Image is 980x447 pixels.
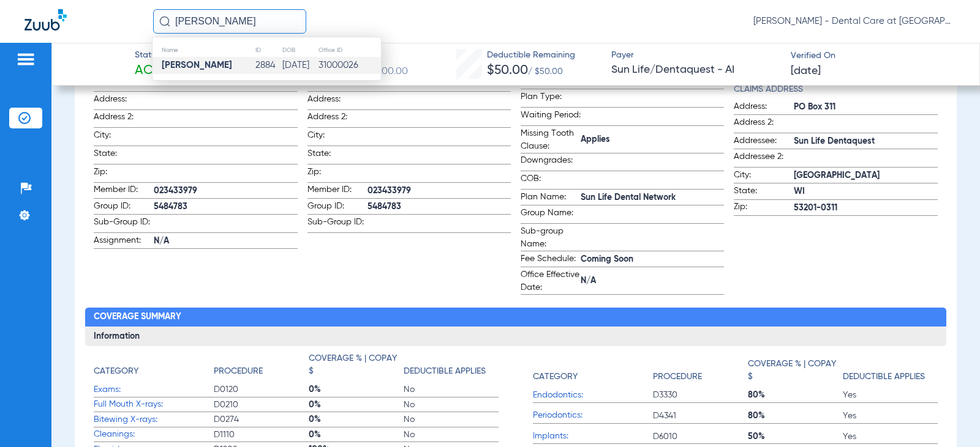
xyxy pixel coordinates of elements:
[318,57,381,74] td: 31000026
[85,327,946,346] h3: Information
[255,43,282,57] th: ID
[748,389,843,401] span: 80%
[734,100,794,115] span: Address:
[748,358,837,383] h4: Coverage % | Copay $
[94,129,154,146] span: City:
[404,383,499,396] span: No
[843,410,938,422] span: Yes
[734,83,937,96] h4: Claims Address
[282,43,318,57] th: DOB
[581,191,724,204] span: Sun Life Dental Network
[794,101,937,114] span: PO Box 311
[794,202,937,215] span: 53201-0311
[309,429,404,441] span: 0%
[521,207,581,223] span: Group Name:
[487,64,528,77] span: $50.00
[255,57,282,74] td: 2884
[367,185,511,198] span: 023433979
[159,16,170,27] img: Search Icon
[734,116,794,133] span: Address 2:
[135,49,178,62] span: Status
[307,93,367,109] span: Address:
[318,43,381,57] th: Office ID
[282,57,318,74] td: [DATE]
[214,429,309,441] span: D1110
[307,216,367,232] span: Sub-Group ID:
[214,383,309,396] span: D0120
[611,62,780,78] span: Sun Life/Dentaquest - AI
[404,365,486,378] h4: Deductible Applies
[154,235,297,248] span: N/A
[843,389,938,401] span: Yes
[653,430,748,443] span: D6010
[24,9,67,31] img: Zuub Logo
[404,399,499,411] span: No
[748,410,843,422] span: 80%
[404,413,499,426] span: No
[214,365,263,378] h4: Procedure
[85,308,946,327] h2: Coverage Summary
[533,371,578,383] h4: Category
[521,127,581,153] span: Missing Tooth Clause:
[162,61,232,70] strong: [PERSON_NAME]
[214,399,309,411] span: D0210
[533,389,653,402] span: Endodontics:
[748,352,843,388] app-breakdown-title: Coverage % | Copay $
[734,201,794,215] span: Zip:
[521,268,581,294] span: Office Effective Date:
[843,371,925,383] h4: Deductible Applies
[94,166,154,182] span: Zip:
[94,147,154,164] span: State:
[521,253,581,267] span: Fee Schedule:
[94,398,214,411] span: Full Mouth X-rays:
[794,185,937,198] span: WI
[734,185,794,199] span: State:
[94,93,154,109] span: Address:
[404,429,499,441] span: No
[94,352,214,382] app-breakdown-title: Category
[94,183,154,198] span: Member ID:
[653,389,748,401] span: D3330
[309,352,404,382] app-breakdown-title: Coverage % | Copay $
[791,50,960,62] span: Verified On
[309,413,404,426] span: 0%
[309,399,404,411] span: 0%
[214,352,309,382] app-breakdown-title: Procedure
[487,49,575,62] span: Deductible Remaining
[153,43,255,57] th: Name
[404,352,499,382] app-breakdown-title: Deductible Applies
[748,430,843,443] span: 50%
[521,172,581,189] span: COB:
[843,430,938,443] span: Yes
[521,109,581,125] span: Waiting Period:
[94,111,154,127] span: Address 2:
[94,383,214,396] span: Exams:
[581,133,724,146] span: Applies
[753,15,956,28] span: [PERSON_NAME] - Dental Care at [GEOGRAPHIC_DATA]
[528,67,563,76] span: / $50.00
[307,147,367,164] span: State:
[94,365,138,378] h4: Category
[154,185,297,198] span: 023433979
[135,62,178,79] span: Active
[653,352,748,388] app-breakdown-title: Procedure
[307,111,367,127] span: Address 2:
[581,253,724,266] span: Coming Soon
[653,371,702,383] h4: Procedure
[307,129,367,146] span: City:
[309,383,404,396] span: 0%
[653,410,748,422] span: D4341
[94,216,154,232] span: Sub-Group ID:
[307,200,367,215] span: Group ID:
[734,150,794,167] span: Addressee 2:
[94,200,154,215] span: Group ID:
[791,64,821,79] span: [DATE]
[16,52,36,67] img: hamburger-icon
[581,275,724,287] span: N/A
[533,409,653,422] span: Periodontics:
[367,201,511,213] span: 5484783
[154,201,297,213] span: 5484783
[94,428,214,441] span: Cleanings:
[521,225,581,251] span: Sub-group Name:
